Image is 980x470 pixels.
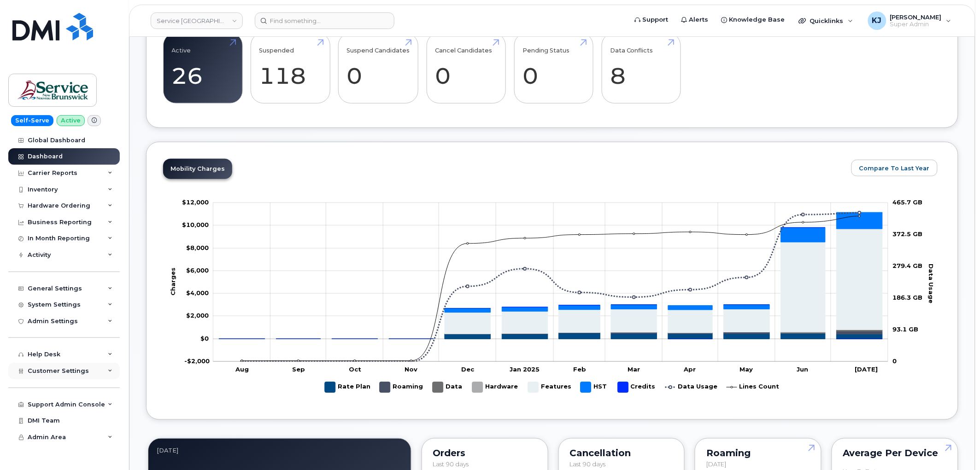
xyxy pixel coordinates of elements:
div: Orders [433,450,537,457]
tspan: 0 [893,357,897,365]
div: July 2025 [157,447,403,454]
span: Knowledge Base [729,15,785,24]
g: HST [219,212,883,339]
tspan: Data Usage [928,264,935,303]
tspan: 186.3 GB [893,294,923,301]
g: Data Usage [665,378,718,396]
tspan: 372.5 GB [893,230,923,238]
tspan: Jun [797,366,809,373]
button: Compare To Last Year [851,160,938,176]
span: KJ [872,15,882,26]
tspan: -$2,000 [184,357,210,365]
g: $0 [182,221,209,228]
div: Cancellation [570,450,674,457]
a: Knowledge Base [715,11,792,29]
tspan: $4,000 [186,289,209,296]
tspan: 93.1 GB [893,325,919,333]
tspan: $6,000 [186,267,209,274]
tspan: 279.4 GB [893,262,923,269]
g: $0 [186,244,209,251]
input: Find something... [255,12,394,29]
a: Suspended 118 [259,38,322,99]
g: Legend [325,378,780,396]
tspan: [DATE] [855,366,878,373]
tspan: $0 [200,335,209,342]
g: Features [219,229,883,339]
g: Hardware [472,378,519,396]
g: Chart [170,198,935,396]
span: Compare To Last Year [859,164,930,173]
span: Quicklinks [810,17,844,24]
a: Pending Status 0 [522,38,585,99]
a: Mobility Charges [163,159,232,179]
tspan: Nov [405,366,418,373]
div: Kobe Justice [862,12,958,30]
g: Credits [618,378,656,396]
a: Alerts [675,11,715,29]
tspan: 465.7 GB [893,198,923,206]
a: Active 26 [172,38,234,99]
g: Data [433,378,463,396]
tspan: $10,000 [182,221,209,228]
span: Last 90 days [570,461,606,468]
div: Average per Device [843,450,947,457]
g: Features [528,378,571,396]
a: Data Conflicts 8 [610,38,672,99]
tspan: Charges [170,267,177,296]
tspan: Dec [462,366,475,373]
g: Roaming [380,378,423,396]
span: Super Admin [890,21,942,28]
tspan: Feb [574,366,587,373]
tspan: Apr [684,366,696,373]
tspan: Aug [235,366,249,373]
g: HST [581,378,609,396]
span: [PERSON_NAME] [890,13,942,21]
a: Suspend Candidates 0 [347,38,410,99]
a: Support [628,11,675,29]
g: $0 [186,289,209,296]
tspan: Mar [628,366,640,373]
tspan: $2,000 [186,312,209,319]
tspan: Jan 2025 [510,366,540,373]
g: Rate Plan [325,378,370,396]
div: Roaming [706,450,810,457]
div: Quicklinks [792,12,860,30]
tspan: $12,000 [182,198,209,206]
g: Rate Plan [219,333,883,339]
g: $0 [182,198,209,206]
g: $0 [184,357,210,365]
tspan: Oct [349,366,361,373]
span: [DATE] [706,461,726,468]
g: $0 [186,267,209,274]
span: Alerts [689,15,709,24]
span: Last 90 days [433,461,469,468]
tspan: May [740,366,753,373]
g: Lines Count [727,378,780,396]
span: Support [643,15,669,24]
a: Cancel Candidates 0 [435,38,497,99]
tspan: Sep [293,366,305,373]
a: Service New Brunswick (SNB) [151,12,243,29]
g: $0 [186,312,209,319]
tspan: $8,000 [186,244,209,251]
